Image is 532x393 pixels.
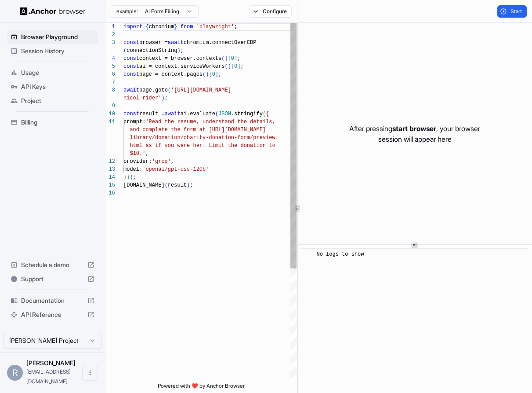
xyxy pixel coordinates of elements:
[123,95,161,101] span: nicol-rider'
[123,87,139,93] span: await
[105,189,115,197] div: 16
[105,158,115,165] div: 12
[105,102,115,110] div: 9
[123,158,152,165] span: provider:
[7,258,98,272] div: Schedule a demo
[234,24,237,30] span: ;
[168,182,187,188] span: result
[123,55,139,62] span: const
[224,63,228,70] span: (
[7,115,98,129] div: Billing
[105,78,115,86] div: 7
[161,95,164,101] span: )
[224,55,228,62] span: )
[306,250,310,259] span: ​
[130,127,266,133] span: and complete the form at [URL][DOMAIN_NAME]
[21,310,84,319] span: API Reference
[231,63,234,70] span: [
[231,111,263,117] span: .stringify
[218,71,221,77] span: ;
[7,272,98,286] div: Support
[165,182,168,188] span: (
[105,55,115,62] div: 4
[7,66,98,80] div: Usage
[187,182,190,188] span: )
[181,24,193,30] span: from
[237,63,240,70] span: ]
[123,48,127,54] span: (
[174,24,177,30] span: }
[234,55,237,62] span: ]
[165,111,181,117] span: await
[21,96,94,105] span: Project
[7,94,98,108] div: Project
[139,71,203,77] span: page = context.pages
[171,87,231,93] span: '[URL][DOMAIN_NAME]
[139,55,221,62] span: context = browser.contexts
[123,174,127,180] span: }
[145,119,275,125] span: 'Read the resume, understand the details,
[7,308,98,322] div: API Reference
[349,123,480,144] p: After pressing , your browser session will appear here
[142,166,209,173] span: 'openai/gpt-oss-120b'
[21,261,84,269] span: Schedule a demo
[21,47,94,55] span: Session History
[130,135,278,141] span: library/donation/charity-donation-form/preview.
[266,111,269,117] span: {
[237,55,240,62] span: ;
[123,111,139,117] span: const
[139,111,165,117] span: result =
[123,63,139,70] span: const
[206,71,209,77] span: )
[105,23,115,31] div: 1
[21,275,84,283] span: Support
[105,31,115,39] div: 2
[158,382,245,393] span: Powered with ❤️ by Anchor Browser
[203,71,206,77] span: (
[209,71,212,77] span: [
[249,5,292,18] button: Configure
[21,118,94,127] span: Billing
[218,111,231,117] span: JSON
[263,111,266,117] span: (
[165,95,168,101] span: ;
[171,158,174,165] span: ,
[26,359,76,367] span: Robert Farlow
[196,24,234,30] span: 'playwright'
[145,151,148,157] span: ,
[105,181,115,189] div: 15
[228,63,231,70] span: )
[168,40,184,46] span: await
[21,82,94,91] span: API Keys
[127,48,177,54] span: connectionString
[21,68,94,77] span: Usage
[234,63,237,70] span: 0
[105,86,115,94] div: 8
[240,63,243,70] span: ;
[168,87,171,93] span: (
[177,48,180,54] span: )
[123,40,139,46] span: const
[7,80,98,94] div: API Keys
[215,71,218,77] span: ]
[228,55,231,62] span: [
[123,119,145,125] span: prompt:
[127,174,130,180] span: )
[105,70,115,78] div: 6
[7,30,98,44] div: Browser Playground
[133,174,136,180] span: ;
[181,111,215,117] span: ai.evaluate
[82,365,98,381] button: Open menu
[7,44,98,58] div: Session History
[231,55,234,62] span: 0
[7,294,98,308] div: Documentation
[105,173,115,181] div: 14
[26,368,71,385] span: rob@plato.so
[20,7,86,15] img: Anchor Logo
[21,33,94,41] span: Browser Playground
[105,165,115,173] div: 13
[123,182,165,188] span: [DOMAIN_NAME]
[130,174,133,180] span: )
[130,143,275,149] span: html as if you were her. Limit the donation to
[212,71,215,77] span: 0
